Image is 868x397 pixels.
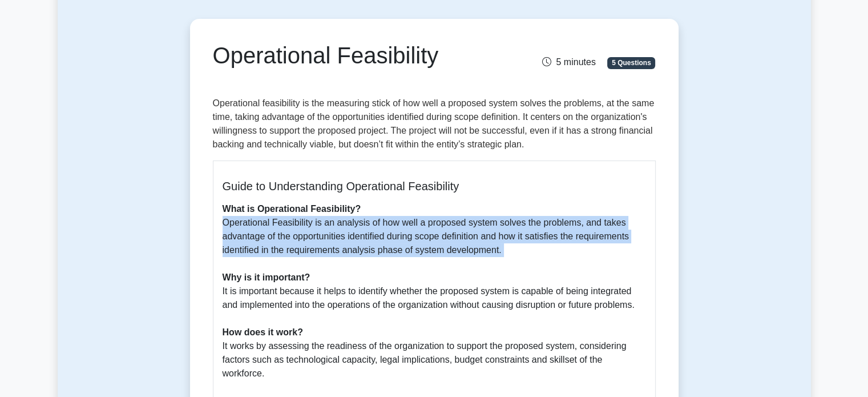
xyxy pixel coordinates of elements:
b: Why is it important? [223,272,310,282]
span: 5 minutes [542,57,595,67]
h5: Guide to Understanding Operational Feasibility [223,179,646,193]
b: How does it work? [223,327,303,337]
h1: Operational Feasibility [213,42,503,69]
p: Operational feasibility is the measuring stick of how well a proposed system solves the problems,... [213,97,656,151]
b: What is Operational Feasibility? [223,204,361,214]
span: 5 Questions [607,57,655,69]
